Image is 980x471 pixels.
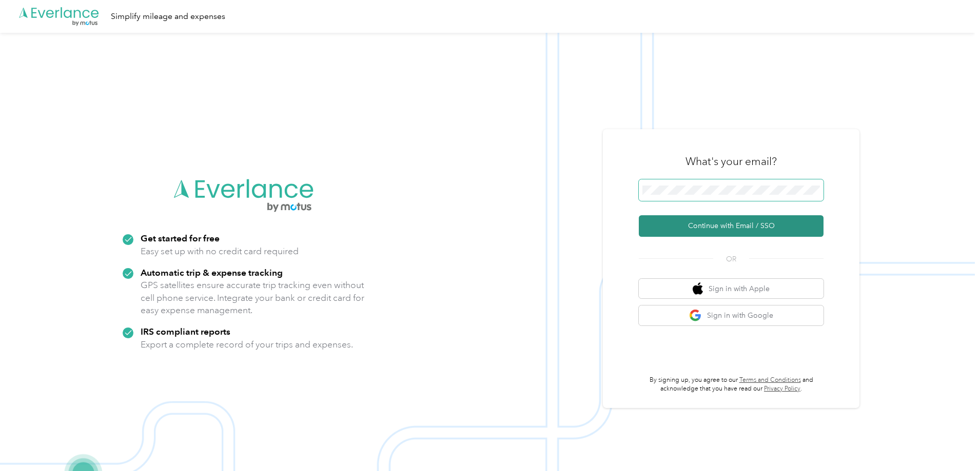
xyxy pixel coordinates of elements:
[141,245,299,258] p: Easy set up with no credit card required
[141,338,353,351] p: Export a complete record of your trips and expenses.
[141,279,365,317] p: GPS satellites ensure accurate trip tracking even without cell phone service. Integrate your bank...
[141,233,220,243] strong: Get started for free
[685,154,777,169] h3: What's your email?
[111,10,225,23] div: Simplify mileage and expenses
[693,282,703,295] img: apple logo
[764,385,800,393] a: Privacy Policy
[739,376,801,384] a: Terms and Conditions
[639,279,824,299] button: apple logoSign in with Apple
[141,267,283,278] strong: Automatic trip & expense tracking
[713,254,749,264] span: OR
[639,215,824,237] button: Continue with Email / SSO
[639,376,824,394] p: By signing up, you agree to our and acknowledge that you have read our .
[141,326,230,337] strong: IRS compliant reports
[689,309,702,322] img: google logo
[639,305,824,325] button: google logoSign in with Google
